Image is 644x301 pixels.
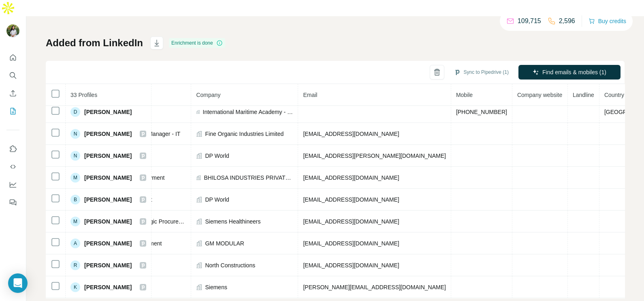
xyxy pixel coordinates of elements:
div: N [70,129,80,139]
span: [EMAIL_ADDRESS][DOMAIN_NAME] [303,240,399,247]
div: D [70,107,80,117]
span: DP World [205,152,229,160]
span: [PERSON_NAME] [84,217,132,226]
span: [EMAIL_ADDRESS][DOMAIN_NAME] [303,262,399,269]
span: [PERSON_NAME] [84,130,132,138]
span: Email [303,92,317,98]
div: B [70,195,80,204]
span: International Maritime Academy - [GEOGRAPHIC_DATA] [203,108,293,116]
button: Dashboard [6,177,19,192]
button: Search [6,68,19,83]
div: K [70,282,80,292]
div: Open Intercom Messenger [8,273,28,293]
div: M [70,217,80,226]
span: Company [196,92,220,98]
span: [PERSON_NAME] [84,108,132,116]
button: Quick start [6,50,19,65]
h1: Added from LinkedIn [46,37,143,49]
span: [EMAIL_ADDRESS][PERSON_NAME][DOMAIN_NAME] [303,153,446,159]
span: DP World [205,196,229,204]
button: Find emails & mobiles (1) [518,65,621,80]
div: Enrichment is done [169,38,225,48]
button: Sync to Pipedrive (1) [448,66,514,78]
span: [EMAIL_ADDRESS][DOMAIN_NAME] [303,174,399,181]
span: [PERSON_NAME] [84,261,132,269]
p: 2,596 [559,16,575,26]
span: [EMAIL_ADDRESS][DOMAIN_NAME] [303,218,399,225]
span: [PERSON_NAME] [84,283,132,291]
span: [EMAIL_ADDRESS][DOMAIN_NAME] [303,131,399,137]
span: Siemens [205,283,227,291]
span: Company website [517,92,562,98]
span: Fine Organic Industries Limited [205,130,284,138]
p: 109,715 [518,16,541,26]
img: Avatar [6,24,19,37]
span: North Constructions [205,261,255,269]
span: [PERSON_NAME] [84,196,132,204]
button: My lists [6,104,19,118]
span: [PHONE_NUMBER] [456,109,507,115]
button: Buy credits [589,15,626,27]
div: N [70,151,80,161]
span: [PERSON_NAME] [84,152,132,160]
span: [PERSON_NAME][EMAIL_ADDRESS][DOMAIN_NAME] [303,284,446,290]
button: Use Surfe API [6,159,19,174]
span: Find emails & mobiles (1) [542,68,606,76]
span: GM MODULAR [205,239,244,247]
div: A [70,239,80,248]
div: R [70,260,80,270]
span: BHILOSA INDUSTRIES PRIVATE LIMITED [204,174,293,182]
span: 33 Profiles [70,92,97,98]
button: Enrich CSV [6,86,19,101]
button: Use Surfe on LinkedIn [6,142,19,156]
span: Mobile [456,92,473,98]
span: [EMAIL_ADDRESS][DOMAIN_NAME] [303,196,399,203]
button: Feedback [6,195,19,210]
span: [PERSON_NAME] [84,239,132,247]
span: Landline [573,92,594,98]
span: Siemens Healthineers [205,217,260,226]
span: Country [604,92,624,98]
div: M [70,173,80,183]
span: [PERSON_NAME] [84,174,132,182]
